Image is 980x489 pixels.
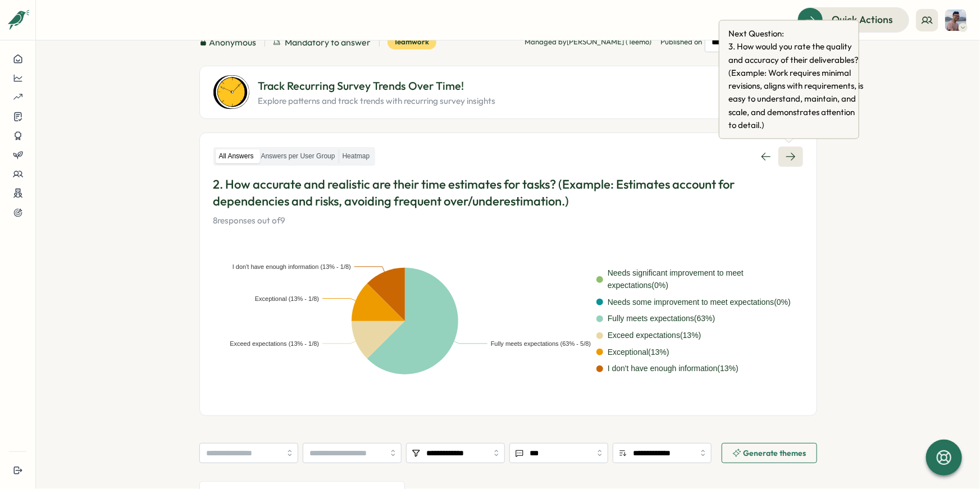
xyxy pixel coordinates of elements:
span: Mandatory to answer [285,35,371,49]
span: Generate themes [744,449,806,457]
p: Managed by [525,37,652,47]
p: Explore patterns and track trends with recurring survey insights [258,95,496,107]
span: [PERSON_NAME] (Teemo) [567,37,652,46]
label: Answers per User Group [258,149,339,163]
div: I don't have enough information ( 13 %) [608,363,739,375]
p: 8 responses out of 9 [213,214,803,227]
div: Needs significant improvement to meet expectations ( 0 %) [608,267,803,291]
span: Next Question: [728,27,863,40]
span: Published on [661,32,808,52]
img: Son Tran (Teemo) [945,10,967,31]
p: 2. How accurate and realistic are their time estimates for tasks? (Example: Estimates account for... [213,176,803,211]
label: All Answers [216,149,257,163]
div: Exceed expectations ( 13 %) [608,330,701,342]
text: Fully meets expectations (63% - 5/8) [491,340,591,347]
div: Needs some improvement to meet expectations ( 0 %) [608,296,791,309]
p: Track Recurring Survey Trends Over Time! [258,77,496,95]
label: Heatmap [339,149,373,163]
div: Exceptional ( 13 %) [608,346,669,359]
span: Quick Actions [832,12,893,27]
text: Exceed expectations (13% - 1/8) [230,340,319,347]
span: 3 . How would you rate the quality and accuracy of their deliverables? (Example: Work requires mi... [728,40,863,132]
div: Fully meets expectations ( 63 %) [608,313,715,325]
text: I don't have enough information (13% - 1/8) [232,263,350,270]
span: Anonymous [209,35,257,49]
button: Generate themes [722,443,817,463]
text: Exceptional (13% - 1/8) [254,295,318,302]
button: Quick Actions [797,7,909,32]
div: Teamwork [388,35,436,49]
